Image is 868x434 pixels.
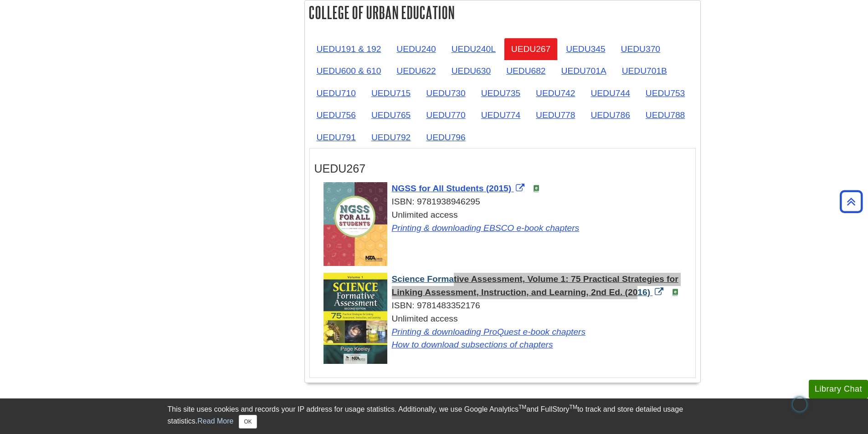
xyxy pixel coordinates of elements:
a: UEDU701A [554,60,614,82]
div: Unlimited access [324,209,691,235]
a: Link opens in new window [392,223,580,233]
a: UEDU786 [583,104,637,126]
a: UEDU744 [583,82,637,104]
div: This site uses cookies and records your IP address for usage statistics. Additionally, we use Goo... [168,404,701,429]
button: Close [239,415,257,429]
div: ISBN: 9781938946295 [324,195,691,209]
a: UEDU600 & 610 [309,60,389,82]
img: Cover Art [324,182,387,266]
a: UEDU345 [559,38,612,60]
h2: College of Urban Education [305,0,700,25]
sup: TM [519,404,526,410]
button: Library Chat [809,380,868,398]
img: e-Book [672,289,679,296]
div: Unlimited access [324,312,691,352]
a: UEDU710 [309,82,363,104]
a: UEDU715 [364,82,418,104]
a: UEDU742 [529,82,582,104]
a: Read More [197,417,233,425]
a: UEDU240 [389,38,443,60]
div: ISBN: 9781483352176 [324,299,691,312]
sup: TM [570,404,577,410]
a: UEDU730 [419,82,473,104]
a: Link opens in new window [392,327,586,337]
a: UEDU792 [364,126,418,148]
a: UEDU370 [614,38,668,60]
a: Link opens in new window [392,274,678,297]
span: NGSS for All Students (2015) [392,184,512,193]
a: UEDU735 [474,82,528,104]
a: UEDU774 [474,104,528,126]
a: UEDU191 & 192 [309,38,389,60]
a: UEDU756 [309,104,363,126]
a: Back to Top [837,195,866,208]
img: e-Book [533,185,540,192]
a: UEDU630 [444,60,498,82]
a: UEDU765 [364,104,418,126]
a: UEDU778 [529,104,582,126]
a: Link opens in new window [392,340,553,349]
span: Science Formative Assessment, Volume 1: 75 Practical Strategies for Linking Assessment, Instructi... [392,274,678,297]
a: UEDU796 [419,126,473,148]
a: UEDU791 [309,126,363,148]
a: UEDU770 [419,104,473,126]
a: UEDU622 [389,60,443,82]
a: UEDU788 [638,104,692,126]
a: UEDU753 [638,82,692,104]
h3: UEDU267 [314,162,691,175]
img: Cover Art [324,273,387,364]
a: Link opens in new window [392,184,527,193]
a: UEDU682 [499,60,553,82]
a: UEDU267 [504,38,558,60]
a: UEDU240L [444,38,503,60]
a: UEDU701B [615,60,674,82]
